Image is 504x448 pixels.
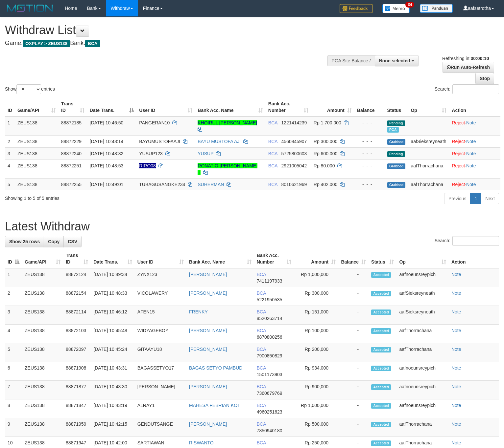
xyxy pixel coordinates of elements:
span: Copy 7411197933 to clipboard [257,278,282,284]
span: BCA [268,139,277,144]
a: KHOIRUL [PERSON_NAME] [198,120,257,125]
a: YUSUP [198,151,213,156]
span: Copy 4960251623 to clipboard [257,409,282,415]
span: BCA [257,272,266,277]
span: Marked by aafnoeunsreypich [387,127,399,133]
td: VICOLAWERY [135,287,186,306]
span: Grabbed [387,139,406,145]
td: ZEUS138 [22,268,63,287]
th: Date Trans.: activate to sort column ascending [91,249,134,268]
a: 1 [470,193,481,204]
img: panduan.png [420,4,453,13]
th: Status: activate to sort column ascending [369,249,396,268]
span: 88872185 [61,120,82,125]
th: Trans ID: activate to sort column ascending [59,98,87,117]
span: Accepted [371,309,391,315]
td: Rp 500,000 [294,418,338,437]
td: · [449,160,500,178]
a: Show 25 rows [5,236,44,247]
td: 4 [5,325,22,343]
a: Note [466,151,476,156]
a: RISWANTO [189,440,214,445]
td: [DATE] 10:48:33 [91,287,134,306]
th: User ID: activate to sort column ascending [135,249,186,268]
td: 3 [5,147,15,160]
td: · [449,178,500,190]
a: Note [466,163,476,168]
td: [DATE] 10:46:12 [91,306,134,325]
a: [PERSON_NAME] [189,272,227,277]
div: - - - [357,150,382,157]
th: Game/API: activate to sort column ascending [22,249,63,268]
td: 5 [5,343,22,362]
th: Bank Acc. Number: activate to sort column ascending [266,98,311,117]
a: Note [451,347,461,352]
span: 34 [405,2,414,8]
div: - - - [357,138,382,145]
td: ZEUS138 [22,306,63,325]
td: aafnoeunsreypich [396,362,448,381]
div: - - - [357,181,382,188]
div: - - - [357,162,382,169]
span: BCA [257,328,266,333]
span: Copy 6870800256 to clipboard [257,334,282,340]
td: 8 [5,399,22,418]
label: Show entries [5,84,55,94]
span: Rp 600.000 [314,151,337,156]
span: Rp 402.000 [314,182,337,187]
td: 6 [5,362,22,381]
h4: Game: Bank: [5,40,329,47]
td: aafnoeunsreypich [396,268,448,287]
select: Showentries [16,84,41,94]
td: Rp 1,000,000 [294,399,338,418]
span: Accepted [371,384,391,390]
td: GITAAYU18 [135,343,186,362]
td: Rp 300,000 [294,287,338,306]
span: Copy 7850940180 to clipboard [257,428,282,433]
span: Accepted [371,403,391,409]
a: MAHESA FEBRIAN KOT [189,403,240,408]
span: Accepted [371,291,391,296]
td: aafThorrachana [396,325,448,343]
th: Bank Acc. Name: activate to sort column ascending [195,98,266,117]
td: [DATE] 10:49:34 [91,268,134,287]
h1: Withdraw List [5,24,329,37]
a: Note [451,328,461,333]
td: GENDUTSANGE [135,418,186,437]
td: Rp 151,000 [294,306,338,325]
td: - [338,362,369,381]
a: [PERSON_NAME] [189,347,227,352]
a: Reject [452,120,465,125]
a: Note [451,309,461,314]
td: 4 [5,160,15,178]
td: [DATE] 10:43:19 [91,399,134,418]
td: - [338,399,369,418]
td: 2 [5,135,15,147]
span: None selected [379,58,410,63]
th: Op: activate to sort column ascending [408,98,449,117]
td: ZYNX123 [135,268,186,287]
td: · [449,117,500,136]
span: Copy 8520263714 to clipboard [257,316,282,321]
a: Run Auto-Refresh [443,62,494,73]
td: 88871847 [63,399,91,418]
th: Amount: activate to sort column ascending [311,98,354,117]
td: aafThorrachana [408,160,449,178]
td: ZEUS138 [15,160,59,178]
span: Copy 1501173903 to clipboard [257,372,282,377]
a: Note [451,272,461,277]
span: BCA [268,182,277,187]
span: BCA [257,347,266,352]
span: Copy 8010621969 to clipboard [281,182,307,187]
th: Action [449,249,499,268]
a: Reject [452,139,465,144]
th: Balance: activate to sort column ascending [338,249,369,268]
span: Copy 7900850829 to clipboard [257,353,282,358]
a: Copy [44,236,64,247]
a: Reject [452,182,465,187]
td: [DATE] 10:45:48 [91,325,134,343]
span: Pending [387,120,405,126]
span: CSV [68,239,77,244]
th: Date Trans.: activate to sort column descending [87,98,137,117]
span: Rp 300.000 [314,139,337,144]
